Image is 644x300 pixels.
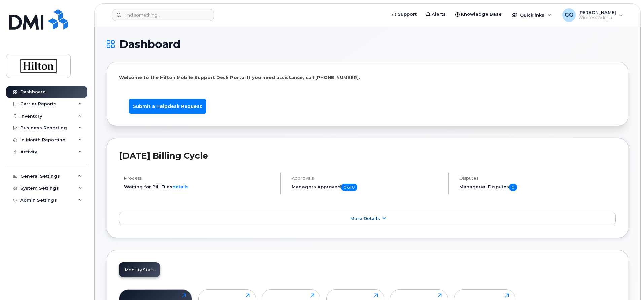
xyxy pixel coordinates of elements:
li: Waiting for Bill Files [124,184,275,190]
span: 0 [509,184,517,191]
h2: [DATE] Billing Cycle [119,151,616,161]
iframe: Messenger Launcher [615,271,639,295]
h4: Disputes [459,176,616,181]
h4: Process [124,176,275,181]
span: Dashboard [119,39,180,49]
a: details [172,184,189,189]
h4: Approvals [292,176,442,181]
span: More Details [350,216,380,221]
span: 0 of 0 [341,184,357,191]
h5: Managerial Disputes [459,184,616,191]
a: Submit a Helpdesk Request [129,99,206,114]
p: Welcome to the Hilton Mobile Support Desk Portal If you need assistance, call [PHONE_NUMBER]. [119,74,616,81]
h5: Managers Approved [292,184,442,191]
